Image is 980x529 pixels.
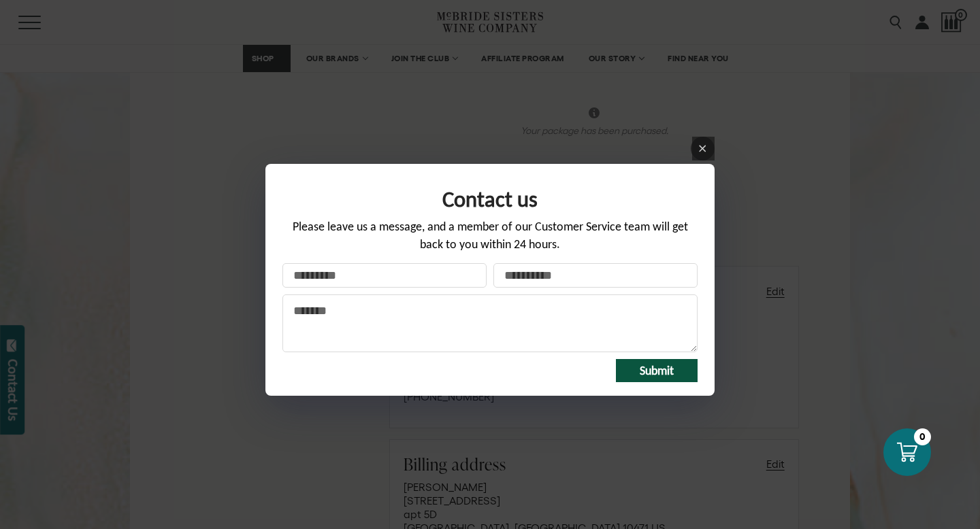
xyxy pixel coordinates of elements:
input: Your email [493,263,698,288]
div: Form title [282,177,698,218]
span: Contact us [442,186,538,213]
div: Please leave us a message, and a member of our Customer Service team will get back to you within ... [282,218,698,262]
button: Submit [616,359,698,382]
textarea: Message [282,294,698,352]
div: 0 [914,428,931,445]
input: Your name [282,263,487,288]
span: Submit [640,363,674,378]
